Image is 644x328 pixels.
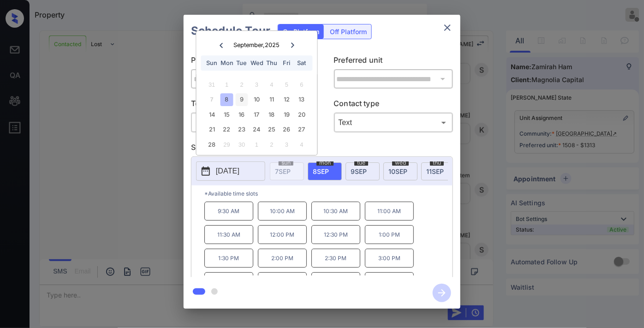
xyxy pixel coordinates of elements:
[280,94,293,106] div: Choose Friday, September 12th, 2025
[204,249,253,268] p: 1:30 PM
[311,225,360,244] p: 12:30 PM
[191,54,310,69] p: Preferred community
[236,108,248,121] div: Choose Tuesday, September 16th, 2025
[206,138,218,151] div: Choose Sunday, September 28th, 2025
[221,78,233,91] div: Not available Monday, September 1st, 2025
[191,98,310,113] p: Tour type
[250,78,263,91] div: Not available Wednesday, September 3rd, 2025
[258,249,307,268] p: 2:00 PM
[311,272,360,291] p: 4:30 PM
[236,124,248,136] div: Choose Tuesday, September 23rd, 2025
[295,57,308,69] div: Sat
[221,94,233,106] div: Choose Monday, September 8th, 2025
[250,124,263,136] div: Choose Wednesday, September 24th, 2025
[266,78,278,91] div: Not available Thursday, September 4th, 2025
[280,138,293,151] div: Not available Friday, October 3rd, 2025
[258,225,307,244] p: 12:00 PM
[280,78,293,91] div: Not available Friday, September 5th, 2025
[266,57,278,69] div: Thu
[365,249,414,268] p: 3:00 PM
[266,138,278,151] div: Not available Thursday, October 2nd, 2025
[250,94,263,106] div: Choose Wednesday, September 10th, 2025
[392,160,409,166] span: wed
[266,108,278,121] div: Choose Thursday, September 18th, 2025
[199,77,314,152] div: month 2025-09
[311,249,360,268] p: 2:30 PM
[250,138,263,151] div: Not available Wednesday, October 1st, 2025
[334,98,453,113] p: Contact type
[295,78,308,91] div: Not available Saturday, September 6th, 2025
[313,167,329,175] span: 8 SEP
[258,202,307,221] p: 10:00 AM
[354,160,368,166] span: tue
[421,162,455,180] div: date-select
[206,78,218,91] div: Not available Sunday, August 31st, 2025
[266,94,278,106] div: Choose Thursday, September 11th, 2025
[206,57,218,69] div: Sun
[216,166,239,177] p: [DATE]
[206,108,218,121] div: Choose Sunday, September 14th, 2025
[236,94,248,106] div: Choose Tuesday, September 9th, 2025
[221,124,233,136] div: Choose Monday, September 22nd, 2025
[346,162,380,180] div: date-select
[236,138,248,151] div: Not available Tuesday, September 30th, 2025
[430,160,444,166] span: thu
[295,124,308,136] div: Choose Saturday, September 27th, 2025
[236,57,248,69] div: Tue
[184,15,278,47] h2: Schedule Tour
[221,138,233,151] div: Not available Monday, September 29th, 2025
[295,108,308,121] div: Choose Saturday, September 20th, 2025
[204,185,453,202] p: *Available time slots
[426,167,444,175] span: 11 SEP
[278,24,324,39] div: On Platform
[258,272,307,291] p: 4:00 PM
[250,108,263,121] div: Choose Wednesday, September 17th, 2025
[206,94,218,106] div: Not available Sunday, September 7th, 2025
[388,167,407,175] span: 10 SEP
[308,162,342,180] div: date-select
[196,161,265,181] button: [DATE]
[365,202,414,221] p: 11:00 AM
[336,115,451,130] div: Text
[334,54,453,69] p: Preferred unit
[193,115,308,130] div: In Person
[204,272,253,291] p: 3:30 PM
[295,94,308,106] div: Choose Saturday, September 13th, 2025
[266,124,278,136] div: Choose Thursday, September 25th, 2025
[365,272,414,291] p: 5:00 PM
[438,18,457,37] button: close
[280,108,293,121] div: Choose Friday, September 19th, 2025
[351,167,367,175] span: 9 SEP
[325,24,371,39] div: Off Platform
[311,202,360,221] p: 10:30 AM
[204,225,253,244] p: 11:30 AM
[280,124,293,136] div: Choose Friday, September 26th, 2025
[383,162,417,180] div: date-select
[295,138,308,151] div: Not available Saturday, October 4th, 2025
[250,57,263,69] div: Wed
[365,225,414,244] p: 1:00 PM
[221,57,233,69] div: Mon
[221,108,233,121] div: Choose Monday, September 15th, 2025
[206,124,218,136] div: Choose Sunday, September 21st, 2025
[191,142,453,156] p: Select slot
[316,160,334,166] span: mon
[280,57,293,69] div: Fri
[236,78,248,91] div: Not available Tuesday, September 2nd, 2025
[427,281,457,305] button: btn-next
[234,42,280,48] div: September , 2025
[204,202,253,221] p: 9:30 AM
